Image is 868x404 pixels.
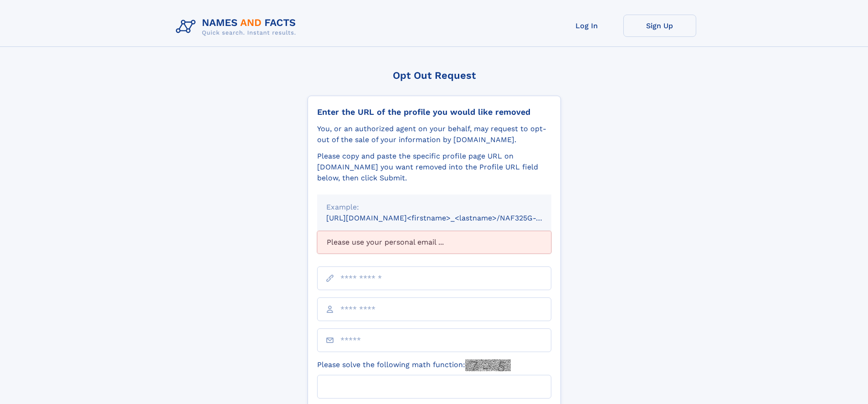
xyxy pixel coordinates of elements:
a: Log In [550,15,623,37]
div: You, or an authorized agent on your behalf, may request to opt-out of the sale of your informatio... [317,123,551,145]
img: Logo Names and Facts [172,15,303,39]
div: Opt Out Request [308,70,561,81]
a: Sign Up [623,15,696,37]
div: Enter the URL of the profile you would like removed [317,107,551,117]
div: Please copy and paste the specific profile page URL on [DOMAIN_NAME] you want removed into the Pr... [317,151,551,184]
div: Example: [326,202,542,213]
label: Please solve the following math function: [317,359,511,371]
small: [URL][DOMAIN_NAME]<firstname>_<lastname>/NAF325G-xxxxxxxx [326,214,569,222]
div: Please use your personal email ... [317,231,551,254]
